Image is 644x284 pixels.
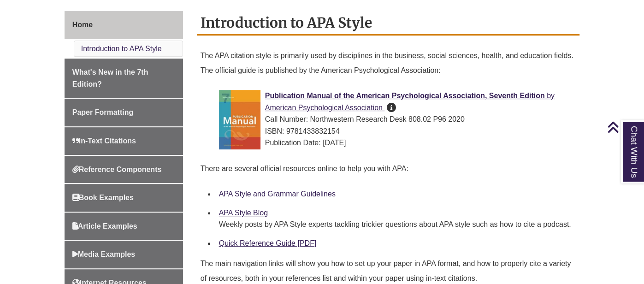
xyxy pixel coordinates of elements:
a: Publication Manual of the American Psychological Association, Seventh Edition by American Psychol... [265,92,555,112]
span: Book Examples [72,194,134,201]
span: Media Examples [72,250,136,258]
a: Back to Top [607,121,642,133]
span: Home [72,21,93,29]
div: ISBN: 9781433832154 [219,125,573,137]
p: The APA citation style is primarily used by disciplines in the business, social sciences, health,... [201,45,576,82]
a: Media Examples [65,241,183,268]
span: In-Text Citations [72,137,136,145]
a: Quick Reference Guide [PDF] [219,239,317,247]
a: Article Examples [65,213,183,240]
a: Reference Components [65,156,183,183]
span: What's New in the 7th Edition? [72,68,148,88]
span: American Psychological Association [265,104,383,112]
a: APA Style and Grammar Guidelines [219,190,336,198]
div: Weekly posts by APA Style experts tackling trickier questions about APA style such as how to cite... [219,219,573,230]
a: Home [65,11,183,39]
a: APA Style Blog [219,209,268,217]
span: Publication Manual of the American Psychological Association, Seventh Edition [265,92,545,100]
a: What's New in the 7th Edition? [65,59,183,98]
a: In-Text Citations [65,127,183,155]
p: There are several official resources online to help you with APA: [201,158,576,180]
span: Reference Components [72,166,162,173]
div: Call Number: Northwestern Research Desk 808.02 P96 2020 [219,113,573,125]
span: Paper Formatting [72,108,133,116]
span: Article Examples [72,222,137,230]
h2: Introduction to APA Style [197,11,580,35]
div: Publication Date: [DATE] [219,137,573,149]
a: Paper Formatting [65,99,183,126]
a: Book Examples [65,184,183,212]
span: by [547,92,555,100]
a: Introduction to APA Style [81,45,162,53]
